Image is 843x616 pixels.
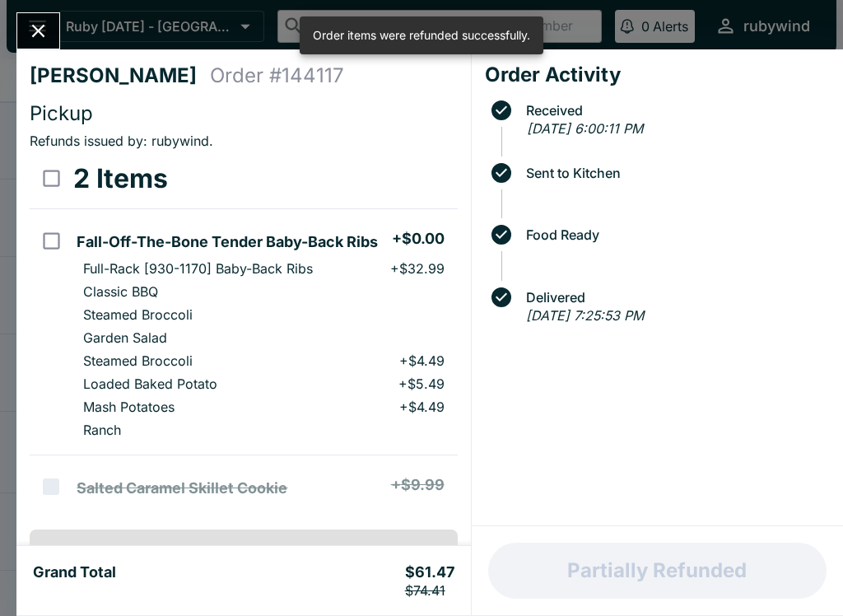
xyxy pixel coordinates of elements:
p: Ranch [83,422,121,438]
p: Steamed Broccoli [83,352,193,369]
p: Mash Potatoes [83,399,175,415]
p: + $5.49 [398,376,445,392]
div: Order items were refunded successfully. [313,21,530,49]
span: Delivered [518,290,830,305]
h5: $61.47 [405,562,454,599]
button: Close [17,13,59,49]
span: Food Ready [518,227,830,242]
p: Classic BBQ [83,283,158,300]
h4: Order # 144117 [210,63,344,88]
p: Loaded Baked Potato [83,376,217,392]
p: + $32.99 [390,260,445,277]
em: [DATE] 7:25:53 PM [526,307,644,324]
p: + $4.49 [399,399,445,415]
h5: Salted Caramel Skillet Cookie [77,478,287,498]
h3: 2 Items [73,162,168,195]
h5: + $0.00 [392,229,445,249]
h4: Order Activity [485,63,830,87]
p: Garden Salad [83,329,167,346]
h4: [PERSON_NAME] [30,63,210,88]
em: [DATE] 6:00:11 PM [527,120,643,137]
p: Full-Rack [930-1170] Baby-Back Ribs [83,260,313,277]
h5: Fall-Off-The-Bone Tender Baby-Back Ribs [77,232,378,252]
h5: + $9.99 [391,475,445,495]
table: orders table [30,149,458,516]
span: Received [518,103,830,118]
span: Pickup [30,101,93,125]
p: + $4.49 [399,352,445,369]
span: Refunds issued by: rubywind . [30,133,213,149]
p: Steamed Broccoli [83,306,193,323]
p: $74.41 [405,582,454,599]
h6: Special Instructions [43,543,445,559]
span: Sent to Kitchen [518,166,830,180]
h5: Grand Total [33,562,116,599]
